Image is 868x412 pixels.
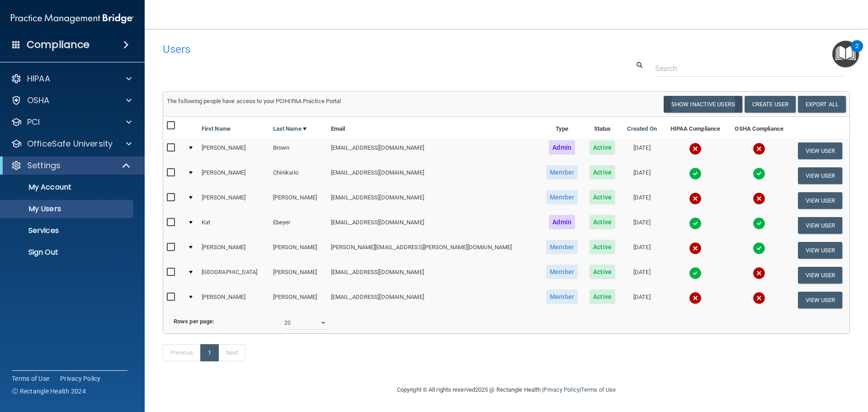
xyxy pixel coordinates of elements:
[327,163,540,188] td: [EMAIL_ADDRESS][DOMAIN_NAME]
[269,188,327,213] td: [PERSON_NAME]
[689,267,702,279] img: tick.e7d51cea.svg
[590,240,615,254] span: Active
[798,192,843,209] button: View User
[163,43,558,55] h4: Users
[327,138,540,163] td: [EMAIL_ADDRESS][DOMAIN_NAME]
[12,374,49,383] a: Terms of Use
[198,138,269,163] td: [PERSON_NAME]
[198,288,269,312] td: [PERSON_NAME]
[663,117,727,138] th: HIPAA Compliance
[855,46,859,58] div: 2
[581,386,616,393] a: Terms of Use
[198,188,269,213] td: [PERSON_NAME]
[198,163,269,188] td: [PERSON_NAME]
[546,165,578,180] span: Member
[27,73,50,84] p: HIPAA
[269,288,327,312] td: [PERSON_NAME]
[202,123,231,134] a: First Name
[727,117,791,138] th: OSHA Compliance
[689,167,702,180] img: tick.e7d51cea.svg
[621,238,663,263] td: [DATE]
[753,142,765,155] img: cross.ca9f0e7f.svg
[798,242,843,259] button: View User
[11,9,134,28] img: PMB logo
[546,240,578,254] span: Member
[543,386,579,393] a: Privacy Policy
[621,188,663,213] td: [DATE]
[327,238,540,263] td: [PERSON_NAME][EMAIL_ADDRESS][PERSON_NAME][DOMAIN_NAME]
[664,96,742,113] button: Show Inactive Users
[689,292,702,304] img: cross.ca9f0e7f.svg
[753,217,765,230] img: tick.e7d51cea.svg
[798,142,843,159] button: View User
[6,204,129,213] p: My Users
[269,263,327,288] td: [PERSON_NAME]
[6,226,129,235] p: Services
[174,318,214,325] b: Rows per page:
[590,265,615,279] span: Active
[341,375,671,404] div: Copyright © All rights reserved 2025 @ Rectangle Health | |
[6,248,129,257] p: Sign Out
[269,138,327,163] td: Brown
[621,138,663,163] td: [DATE]
[798,267,843,284] button: View User
[621,213,663,238] td: [DATE]
[655,60,843,77] input: Search
[689,217,702,230] img: tick.e7d51cea.svg
[11,138,132,149] a: OfficeSafe University
[11,160,131,171] a: Settings
[198,238,269,263] td: [PERSON_NAME]
[590,165,615,180] span: Active
[546,265,578,279] span: Member
[546,289,578,304] span: Member
[198,213,269,238] td: Kat
[621,288,663,312] td: [DATE]
[327,288,540,312] td: [EMAIL_ADDRESS][DOMAIN_NAME]
[11,117,132,128] a: PCI
[753,242,765,255] img: tick.e7d51cea.svg
[546,190,578,204] span: Member
[798,96,846,113] a: Export All
[273,123,307,134] a: Last Name
[584,117,621,138] th: Status
[27,160,61,171] p: Settings
[60,374,101,383] a: Privacy Policy
[198,263,269,288] td: [GEOGRAPHIC_DATA]
[327,263,540,288] td: [EMAIL_ADDRESS][DOMAIN_NAME]
[753,292,765,304] img: cross.ca9f0e7f.svg
[12,387,86,396] span: Ⓒ Rectangle Health 2024
[590,215,615,229] span: Active
[11,73,132,84] a: HIPAA
[798,292,843,308] button: View User
[627,123,657,134] a: Created On
[549,140,575,155] span: Admin
[163,344,201,361] a: Previous
[621,163,663,188] td: [DATE]
[27,138,113,149] p: OfficeSafe University
[269,213,327,238] td: Ebeyer
[200,344,219,361] a: 1
[327,188,540,213] td: [EMAIL_ADDRESS][DOMAIN_NAME]
[753,167,765,180] img: tick.e7d51cea.svg
[27,95,50,106] p: OSHA
[753,267,765,279] img: cross.ca9f0e7f.svg
[621,263,663,288] td: [DATE]
[327,213,540,238] td: [EMAIL_ADDRESS][DOMAIN_NAME]
[549,215,575,229] span: Admin
[590,289,615,304] span: Active
[540,117,584,138] th: Type
[590,190,615,204] span: Active
[753,192,765,205] img: cross.ca9f0e7f.svg
[689,242,702,255] img: cross.ca9f0e7f.svg
[327,117,540,138] th: Email
[689,192,702,205] img: cross.ca9f0e7f.svg
[590,140,615,155] span: Active
[218,344,245,361] a: Next
[689,142,702,155] img: cross.ca9f0e7f.svg
[712,348,857,384] iframe: Drift Widget Chat Controller
[6,183,129,192] p: My Account
[167,98,341,104] span: The following people have access to your PCIHIPAA Practice Portal
[27,38,90,51] h4: Compliance
[798,167,843,184] button: View User
[745,96,796,113] button: Create User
